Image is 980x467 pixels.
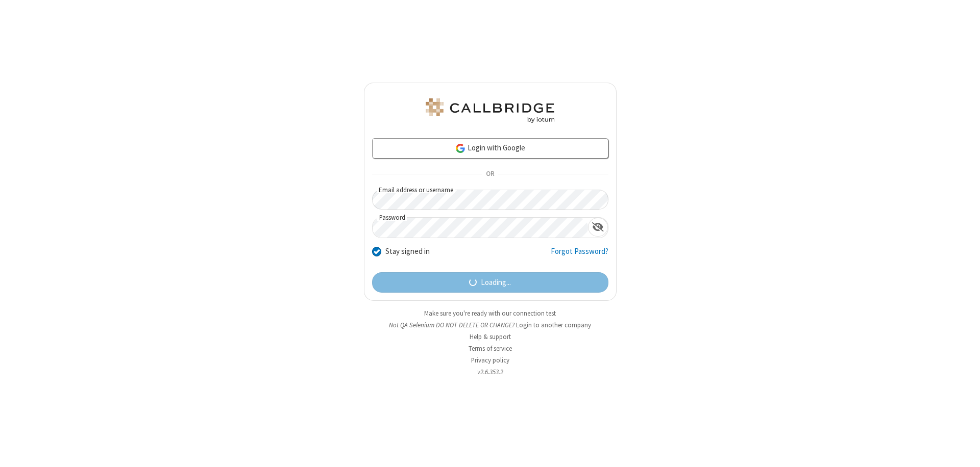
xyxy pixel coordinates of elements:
a: Login with Google [372,138,608,159]
span: OR [482,167,498,181]
button: Loading... [372,272,608,293]
button: Login to another company [516,320,591,330]
div: Show password [588,218,608,237]
li: v2.6.353.2 [364,367,617,377]
li: Not QA Selenium DO NOT DELETE OR CHANGE? [364,320,617,330]
input: Email address or username [372,190,608,210]
a: Make sure you're ready with our connection test [424,309,556,318]
span: Loading... [481,277,511,289]
iframe: Chat [954,440,972,460]
a: Forgot Password? [551,246,608,265]
label: Stay signed in [385,246,430,257]
img: QA Selenium DO NOT DELETE OR CHANGE [424,98,556,123]
img: google-icon.png [455,143,466,154]
a: Help & support [470,332,511,341]
a: Privacy policy [471,356,509,365]
a: Terms of service [469,344,512,353]
input: Password [373,218,588,238]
